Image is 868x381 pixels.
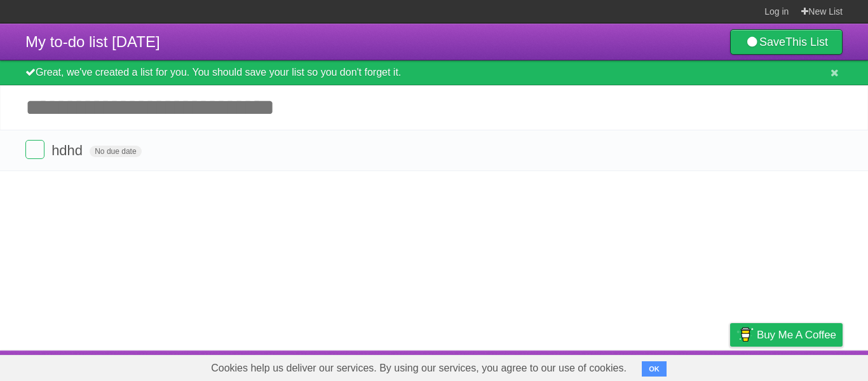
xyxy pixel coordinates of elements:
[198,356,639,381] span: Cookies help us deliver our services. By using our services, you agree to our use of cookies.
[603,354,654,378] a: Developers
[714,354,747,378] a: Privacy
[561,354,588,378] a: About
[730,323,843,347] a: Buy me a coffee
[670,354,698,378] a: Terms
[763,354,843,378] a: Suggest a feature
[785,36,828,48] b: This List
[730,29,843,55] a: SaveThis List
[51,142,86,158] span: hdhd
[25,33,160,50] span: My to-do list [DATE]
[757,324,836,346] span: Buy me a coffee
[25,140,44,159] label: Done
[642,361,667,377] button: OK
[736,324,754,345] img: Buy me a coffee
[90,146,141,157] span: No due date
